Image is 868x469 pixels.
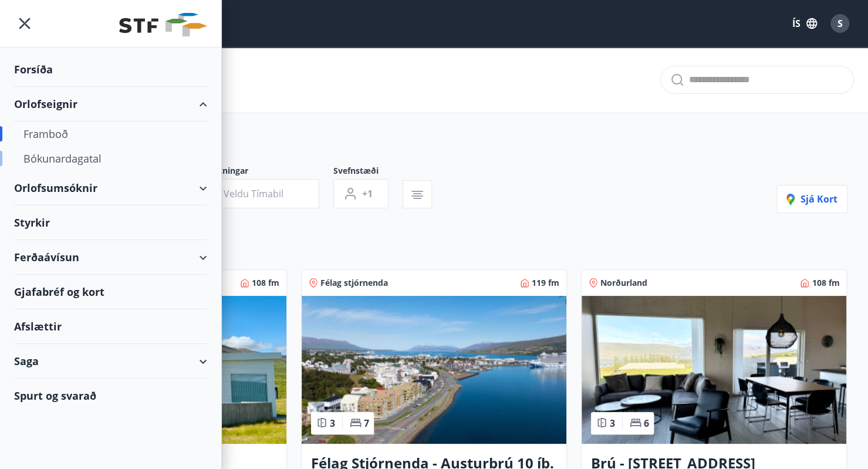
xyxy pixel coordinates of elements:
[364,417,369,430] span: 7
[776,185,847,213] button: Sjá kort
[812,277,839,289] span: 108 fm
[195,165,333,179] span: Dagsetningar
[320,277,388,289] span: Félag stjórnenda
[582,296,846,444] img: Paella dish
[330,417,335,430] span: 3
[333,179,389,208] button: +1
[14,205,207,240] div: Styrkir
[333,165,403,179] span: Svefnstæði
[362,187,373,200] span: +1
[786,193,837,205] span: Sjá kort
[23,146,198,171] div: Bókunardagatal
[532,277,559,289] span: 119 fm
[14,13,35,34] button: menu
[826,9,854,38] button: S
[837,17,843,30] span: S
[195,179,319,208] button: Veldu tímabil
[302,296,566,444] img: Paella dish
[252,277,279,289] span: 108 fm
[610,417,615,430] span: 3
[119,13,207,36] img: union_logo
[786,13,823,34] button: ÍS
[14,240,207,275] div: Ferðaávísun
[14,309,207,344] div: Afslættir
[644,417,649,430] span: 6
[14,52,207,87] div: Forsíða
[224,187,283,200] span: Veldu tímabil
[14,379,207,413] div: Spurt og svarað
[23,122,198,146] div: Framboð
[14,87,207,122] div: Orlofseignir
[600,277,647,289] span: Norðurland
[14,171,207,205] div: Orlofsumsóknir
[14,344,207,379] div: Saga
[14,275,207,309] div: Gjafabréf og kort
